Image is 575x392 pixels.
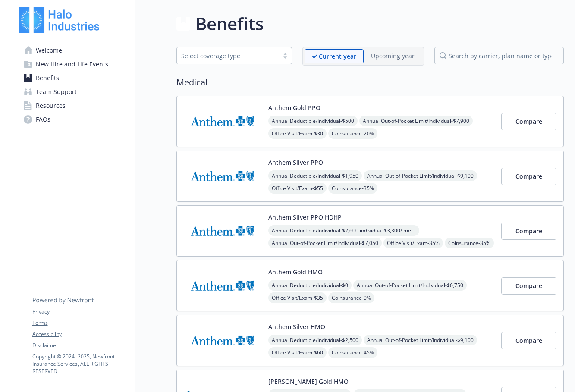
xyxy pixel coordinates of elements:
[268,267,323,276] button: Anthem Gold HMO
[515,172,542,180] span: Compare
[501,113,556,130] button: Compare
[184,267,261,304] img: Anthem Blue Cross carrier logo
[268,238,382,248] span: Annual Out-of-Pocket Limit/Individual - $7,050
[176,76,564,89] h2: Medical
[32,330,127,338] a: Accessibility
[184,322,261,359] img: Anthem Blue Cross carrier logo
[36,57,108,71] span: New Hire and Life Events
[19,85,128,99] a: Team Support
[515,227,542,235] span: Compare
[515,117,542,125] span: Compare
[19,113,128,126] a: FAQs
[32,353,127,375] p: Copyright © 2024 - 2025 , Newfront Insurance Services, ALL RIGHTS RESERVED
[36,44,62,57] span: Welcome
[434,47,564,64] input: search by carrier, plan name or type
[359,116,473,126] span: Annual Out-of-Pocket Limit/Individual - $7,900
[268,347,327,358] span: Office Visit/Exam - $60
[19,99,128,113] a: Resources
[36,85,77,99] span: Team Support
[181,51,274,60] div: Select coverage type
[501,277,556,295] button: Compare
[19,71,128,85] a: Benefits
[328,183,377,194] span: Coinsurance - 35%
[319,52,356,61] p: Current year
[268,292,327,303] span: Office Visit/Exam - $35
[515,282,542,290] span: Compare
[268,170,362,181] span: Annual Deductible/Individual - $1,950
[195,11,264,37] h1: Benefits
[268,377,349,386] button: [PERSON_NAME] Gold HMO
[268,116,358,126] span: Annual Deductible/Individual - $500
[328,292,374,303] span: Coinsurance - 0%
[364,170,477,181] span: Annual Out-of-Pocket Limit/Individual - $9,100
[328,347,377,358] span: Coinsurance - 45%
[445,238,494,248] span: Coinsurance - 35%
[36,99,66,113] span: Resources
[353,280,467,291] span: Annual Out-of-Pocket Limit/Individual - $6,750
[268,213,342,222] button: Anthem Silver PPO HDHP
[364,335,477,345] span: Annual Out-of-Pocket Limit/Individual - $9,100
[364,49,422,63] span: Upcoming year
[501,223,556,240] button: Compare
[268,128,327,139] span: Office Visit/Exam - $30
[268,335,362,345] span: Annual Deductible/Individual - $2,500
[501,332,556,349] button: Compare
[328,128,377,139] span: Coinsurance - 20%
[501,168,556,185] button: Compare
[371,51,415,60] p: Upcoming year
[268,183,327,194] span: Office Visit/Exam - $55
[515,336,542,345] span: Compare
[383,238,443,248] span: Office Visit/Exam - 35%
[268,322,325,331] button: Anthem Silver HMO
[184,103,261,140] img: Anthem Blue Cross carrier logo
[268,280,352,291] span: Annual Deductible/Individual - $0
[268,158,323,167] button: Anthem Silver PPO
[184,213,261,249] img: Anthem Blue Cross carrier logo
[36,71,59,85] span: Benefits
[32,342,127,349] a: Disclaimer
[268,103,320,112] button: Anthem Gold PPO
[19,44,128,57] a: Welcome
[184,158,261,194] img: Anthem Blue Cross carrier logo
[36,113,50,126] span: FAQs
[32,308,127,316] a: Privacy
[268,225,419,236] span: Annual Deductible/Individual - $2,600 individual;$3,300/ member
[19,57,128,71] a: New Hire and Life Events
[32,319,127,327] a: Terms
